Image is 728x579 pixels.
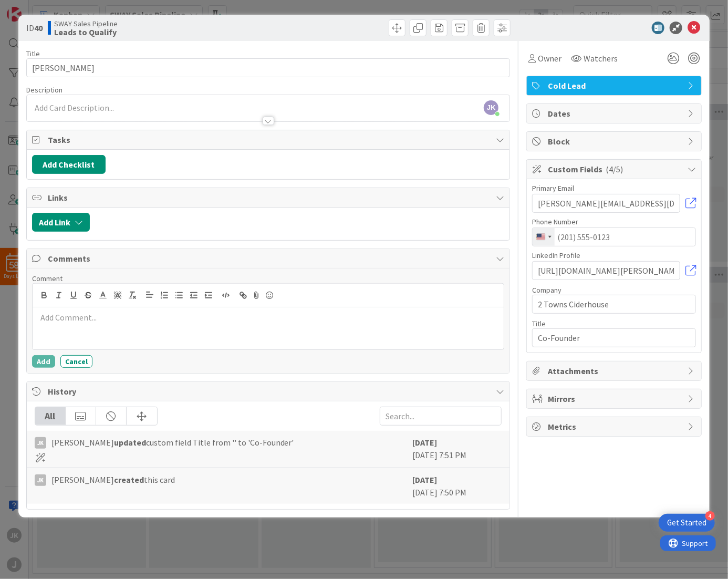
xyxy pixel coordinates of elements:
button: Cancel [60,355,92,368]
span: Watchers [584,52,618,65]
div: JK [35,474,46,486]
span: Comments [48,252,491,265]
span: Metrics [548,420,682,433]
span: Block [548,135,682,148]
span: History [48,385,491,398]
b: [DATE] [412,437,437,448]
span: [PERSON_NAME] this card [51,473,175,486]
button: Add Checklist [32,155,106,174]
span: Dates [548,107,682,120]
span: Description [26,85,63,95]
span: ID [26,22,43,34]
button: Add [32,355,55,368]
span: Comment [32,274,63,283]
span: JK [484,100,498,115]
input: (201) 555-0123 [532,228,696,246]
input: Search... [380,407,502,426]
span: SWAY Sales Pipeline [54,19,118,28]
b: Leads to Qualify [54,28,118,36]
div: Get Started [667,518,706,528]
label: Title [26,49,40,58]
label: Company [532,285,561,295]
span: Mirrors [548,392,682,405]
b: updated [114,437,146,448]
input: type card name here... [26,58,511,77]
div: JK [35,437,46,449]
span: Support [22,2,48,14]
button: Add Link [32,213,90,232]
label: Title [532,319,546,328]
div: [DATE] 7:50 PM [412,473,502,499]
span: Custom Fields [548,163,682,175]
b: [DATE] [412,474,437,485]
span: Links [48,191,491,204]
span: ( 4/5 ) [606,164,623,174]
span: Owner [538,52,561,65]
div: [DATE] 7:51 PM [412,436,502,462]
div: Phone Number [532,218,696,225]
div: Open Get Started checklist, remaining modules: 4 [659,514,715,532]
span: Attachments [548,365,682,377]
b: 40 [34,23,43,33]
span: [PERSON_NAME] custom field Title from '' to 'Co-Founder' [51,436,294,449]
div: All [35,407,66,425]
span: Tasks [48,133,491,146]
div: LinkedIn Profile [532,252,696,259]
div: 4 [705,511,715,521]
button: Selected country [533,228,555,246]
div: Primary Email [532,184,696,192]
span: Cold Lead [548,79,682,92]
b: created [114,474,144,485]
